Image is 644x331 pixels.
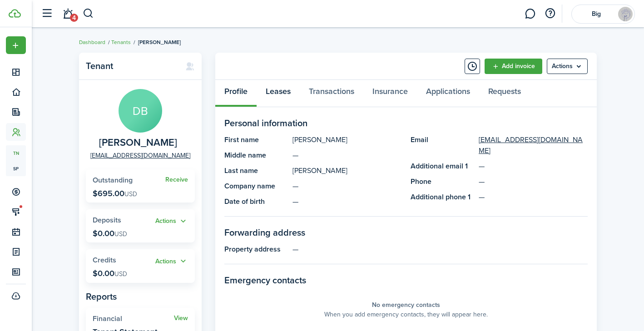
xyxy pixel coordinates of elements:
a: sp [6,161,26,176]
menu-btn: Actions [547,59,588,74]
panel-main-description: [PERSON_NAME] [292,134,401,145]
button: Open resource center [542,6,558,21]
panel-main-placeholder-title: No emergency contacts [372,300,440,310]
a: Add invoice [485,59,542,74]
panel-main-description: — [292,181,401,192]
widget-stats-title: Financial [93,315,174,323]
p: $0.00 [93,269,127,278]
a: Notifications [59,2,76,25]
button: Actions [155,256,188,267]
avatar-text: DB [119,89,162,133]
button: Open sidebar [38,5,55,22]
span: Danielle Bentz [99,137,177,148]
button: Open menu [6,36,26,54]
panel-main-placeholder-description: When you add emergency contacts, they will appear here. [324,310,488,319]
span: USD [114,229,127,239]
a: [EMAIL_ADDRESS][DOMAIN_NAME] [90,151,190,160]
button: Open menu [155,256,188,267]
panel-main-title: Property address [224,244,288,255]
panel-main-section-title: Emergency contacts [224,273,588,287]
a: Tenants [111,38,131,46]
span: Outstanding [93,175,133,185]
panel-main-section-title: Personal information [224,116,588,130]
button: Timeline [465,59,480,74]
span: Big [578,11,614,17]
panel-main-title: Company name [224,181,288,192]
panel-main-title: Additional phone 1 [411,192,474,203]
a: Transactions [300,80,363,107]
panel-main-description: — [292,244,588,255]
panel-main-title: Email [411,134,474,156]
a: Receive [165,176,188,183]
a: Leases [257,80,300,107]
span: Deposits [93,215,121,225]
panel-main-title: Middle name [224,150,288,161]
span: 4 [70,14,78,22]
button: Open menu [547,59,588,74]
button: Open menu [155,216,188,227]
panel-main-title: Date of birth [224,196,288,207]
button: Actions [155,216,188,227]
img: Big [618,7,633,21]
panel-main-title: Tenant [86,61,176,71]
p: $695.00 [93,189,137,198]
panel-main-title: Phone [411,176,474,187]
panel-main-subtitle: Reports [86,290,195,303]
panel-main-description: — [292,196,401,207]
span: USD [114,269,127,279]
a: Requests [479,80,530,107]
a: Messaging [521,2,539,25]
a: View [174,315,188,322]
p: $0.00 [93,229,127,238]
panel-main-description: [PERSON_NAME] [292,165,401,176]
a: Insurance [363,80,417,107]
panel-main-section-title: Forwarding address [224,226,588,239]
a: Applications [417,80,479,107]
span: Credits [93,255,116,265]
panel-main-title: Additional email 1 [411,161,474,172]
a: Dashboard [79,38,105,46]
a: [EMAIL_ADDRESS][DOMAIN_NAME] [479,134,588,156]
span: USD [124,189,137,199]
panel-main-title: Last name [224,165,288,176]
span: [PERSON_NAME] [138,38,181,46]
panel-main-title: First name [224,134,288,145]
button: Search [83,6,94,21]
panel-main-description: — [292,150,401,161]
a: tn [6,145,26,161]
img: TenantCloud [9,9,21,18]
